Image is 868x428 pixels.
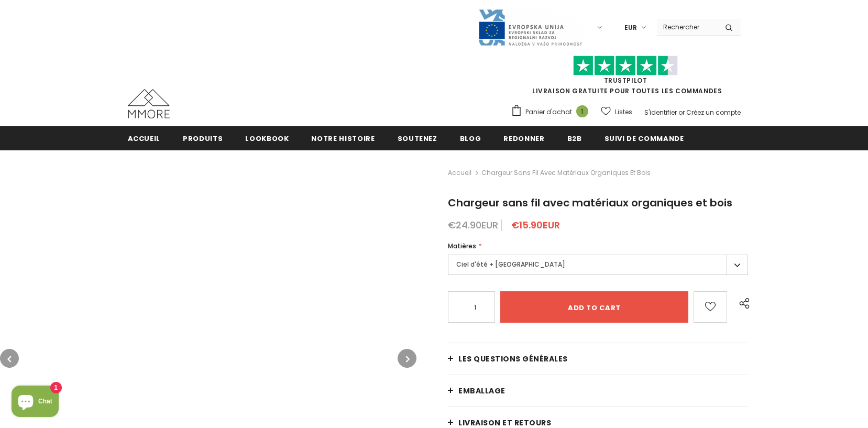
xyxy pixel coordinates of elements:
img: Cas MMORE [128,89,170,118]
a: Suivi de commande [605,126,684,150]
a: B2B [567,126,582,150]
a: S'identifier [644,108,677,117]
span: Chargeur sans fil avec matériaux organiques et bois [448,195,732,210]
span: €15.90EUR [511,218,560,232]
span: Les questions générales [458,354,568,364]
span: Livraison et retours [458,418,551,428]
span: Matières [448,242,476,250]
a: Produits [183,126,223,150]
span: EUR [624,23,637,33]
label: Ciel d'été + [GEOGRAPHIC_DATA] [448,255,748,275]
span: B2B [567,134,582,144]
a: Les questions générales [448,343,748,375]
span: Accueil [128,134,161,144]
span: Panier d'achat [525,107,572,117]
a: Lookbook [245,126,289,150]
a: Panier d'achat 1 [511,104,594,120]
a: Notre histoire [311,126,375,150]
span: soutenez [398,134,437,144]
a: Javni Razpis [478,23,583,31]
img: Javni Razpis [478,8,583,47]
span: or [678,108,685,117]
span: EMBALLAGE [458,386,506,396]
input: Search Site [657,19,717,35]
a: Accueil [448,167,471,179]
span: Suivi de commande [605,134,684,144]
a: Accueil [128,126,161,150]
a: Créez un compte [686,108,741,117]
a: soutenez [398,126,437,150]
span: 1 [576,105,588,117]
a: EMBALLAGE [448,375,748,407]
span: Redonner [503,134,544,144]
a: Blog [460,126,481,150]
a: Redonner [503,126,544,150]
span: Lookbook [245,134,289,144]
span: Produits [183,134,223,144]
span: Notre histoire [311,134,375,144]
span: Chargeur sans fil avec matériaux organiques et bois [481,167,651,179]
span: Listes [615,107,632,117]
inbox-online-store-chat: Shopify online store chat [8,386,62,420]
span: Blog [460,134,481,144]
a: TrustPilot [604,76,647,85]
a: Listes [601,103,632,121]
span: €24.90EUR [448,218,498,232]
input: Add to cart [500,291,688,323]
span: LIVRAISON GRATUITE POUR TOUTES LES COMMANDES [511,60,741,95]
img: Faites confiance aux étoiles pilotes [573,56,678,76]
